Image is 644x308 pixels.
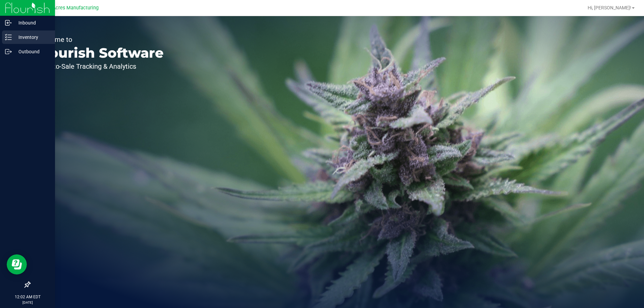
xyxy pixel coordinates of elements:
[3,294,52,300] p: 12:02 AM EDT
[5,48,12,55] inline-svg: Outbound
[12,33,52,41] p: Inventory
[36,46,164,60] p: Flourish Software
[7,254,27,274] iframe: Resource center
[38,5,99,11] span: Green Acres Manufacturing
[5,19,12,26] inline-svg: Inbound
[5,34,12,41] inline-svg: Inventory
[36,36,164,43] p: Welcome to
[3,300,52,305] p: [DATE]
[12,19,52,27] p: Inbound
[12,48,52,56] p: Outbound
[36,63,164,70] p: Seed-to-Sale Tracking & Analytics
[588,5,631,10] span: Hi, [PERSON_NAME]!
